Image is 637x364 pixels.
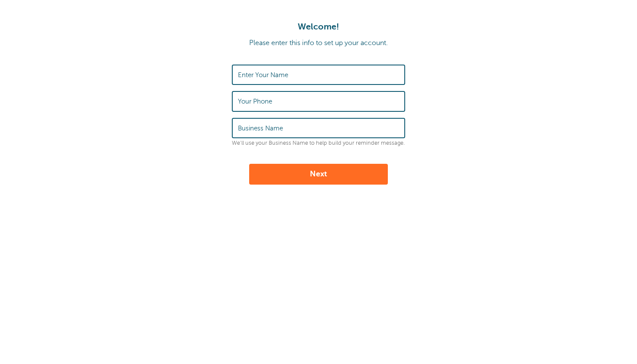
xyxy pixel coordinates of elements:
h1: Welcome! [9,22,628,32]
label: Your Phone [238,97,272,105]
p: Please enter this info to set up your account. [9,39,628,47]
button: Next [249,164,388,185]
p: We'll use your Business Name to help build your reminder message. [232,140,405,146]
label: Business Name [238,124,283,132]
label: Enter Your Name [238,71,288,79]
